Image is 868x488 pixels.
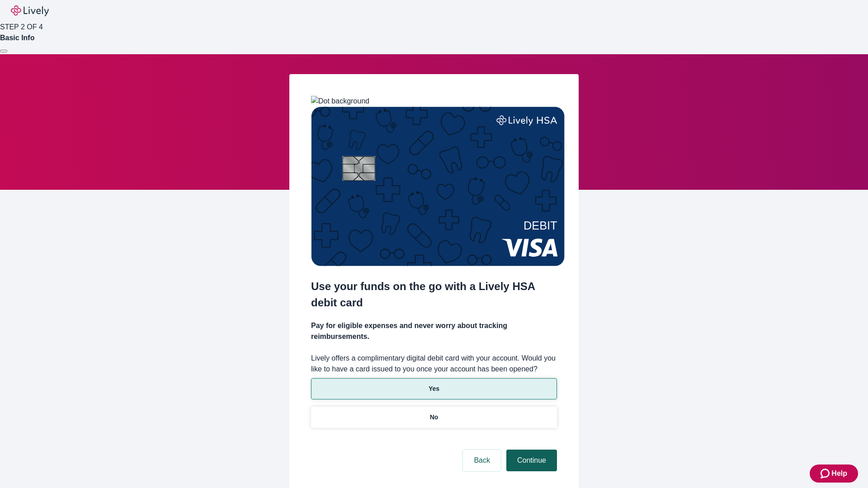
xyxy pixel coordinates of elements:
[506,450,557,471] button: Continue
[429,384,439,394] p: Yes
[430,413,439,422] p: No
[311,278,557,311] h2: Use your funds on the go with a Lively HSA debit card
[311,353,557,375] label: Lively offers a complimentary digital debit card with your account. Would you like to have a card...
[311,320,557,342] h4: Pay for eligible expenses and never worry about tracking reimbursements.
[311,96,369,107] img: Dot background
[311,378,557,399] button: Yes
[821,468,831,479] svg: Zendesk support icon
[831,468,847,479] span: Help
[311,107,565,266] img: Debit card
[311,407,557,428] button: No
[810,465,858,483] button: Zendesk support iconHelp
[11,5,49,16] img: Lively
[463,450,501,471] button: Back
